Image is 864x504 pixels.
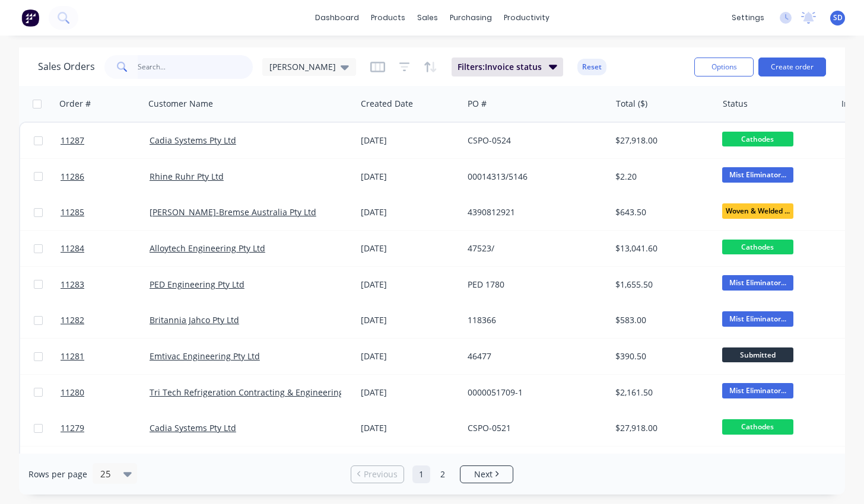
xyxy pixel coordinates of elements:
[723,98,748,110] div: Status
[150,387,344,398] a: Tri Tech Refrigeration Contracting & Engineering
[61,171,84,183] span: 11286
[468,243,599,254] div: 47523/
[452,58,563,76] button: Filters:Invoice status
[722,203,793,218] span: Woven & Welded ...
[722,240,793,254] span: Cathodes
[361,206,458,218] div: [DATE]
[833,12,843,23] span: SD
[61,422,84,434] span: 11279
[616,98,647,110] div: Total ($)
[722,347,793,362] span: Submitted
[726,9,770,27] div: settings
[411,9,444,27] div: sales
[474,468,493,480] span: Next
[138,55,253,79] input: Search...
[61,159,150,194] a: 11286
[28,468,87,480] span: Rows per page
[615,314,707,326] div: $583.00
[61,279,84,291] span: 11283
[722,383,793,398] span: Mist Eliminator...
[148,98,213,110] div: Customer Name
[150,279,244,290] a: PED Engineering Pty Ltd
[309,9,365,27] a: dashboard
[61,243,84,254] span: 11284
[364,468,398,480] span: Previous
[758,58,826,76] button: Create order
[694,58,754,76] button: Options
[150,422,236,433] a: Cadia Systems Pty Ltd
[468,422,599,434] div: CSPO-0521
[38,61,95,72] h1: Sales Orders
[460,468,513,480] a: Next page
[150,350,260,362] a: Emtivac Engineering Pty Ltd
[61,446,150,482] a: 11278
[61,231,150,266] a: 11284
[361,422,458,434] div: [DATE]
[615,387,707,398] div: $2,161.50
[361,98,413,110] div: Created Date
[498,9,555,27] div: productivity
[615,206,707,218] div: $643.50
[150,135,236,146] a: Cadia Systems Pty Ltd
[61,302,150,338] a: 11282
[61,375,150,410] a: 11280
[468,206,599,218] div: 4390812921
[468,387,599,398] div: 0000051709-1
[346,465,518,483] ul: Pagination
[468,314,599,326] div: 118366
[458,61,542,73] span: Filters: Invoice status
[412,465,430,483] a: Page 1 is your current page
[61,135,84,146] span: 11287
[434,465,452,483] a: Page 2
[361,135,458,146] div: [DATE]
[61,410,150,446] a: 11279
[351,468,404,480] a: Previous page
[468,135,599,146] div: CSPO-0524
[615,243,707,254] div: $13,041.60
[365,9,411,27] div: products
[722,167,793,182] span: Mist Eliminator...
[269,60,336,73] span: [PERSON_NAME]
[468,98,487,110] div: PO #
[615,135,707,146] div: $27,918.00
[61,350,84,362] span: 11281
[361,279,458,291] div: [DATE]
[361,350,458,362] div: [DATE]
[577,59,606,75] button: Reset
[615,279,707,291] div: $1,655.50
[468,279,599,291] div: PED 1780
[444,9,498,27] div: purchasing
[361,243,458,254] div: [DATE]
[150,243,265,254] a: Alloytech Engineering Pty Ltd
[722,275,793,290] span: Mist Eliminator...
[722,132,793,146] span: Cathodes
[468,171,599,183] div: 00014313/5146
[150,171,224,182] a: Rhine Ruhr Pty Ltd
[61,194,150,230] a: 11285
[21,9,39,27] img: Factory
[61,314,84,326] span: 11282
[150,314,239,326] a: Britannia Jahco Pty Ltd
[722,311,793,326] span: Mist Eliminator...
[361,314,458,326] div: [DATE]
[61,339,150,374] a: 11281
[468,350,599,362] div: 46477
[59,98,91,110] div: Order #
[61,267,150,302] a: 11283
[61,206,84,218] span: 11285
[722,419,793,434] span: Cathodes
[61,123,150,158] a: 11287
[150,206,316,218] a: [PERSON_NAME]-Bremse Australia Pty Ltd
[61,387,84,398] span: 11280
[361,387,458,398] div: [DATE]
[615,171,707,183] div: $2.20
[615,350,707,362] div: $390.50
[615,422,707,434] div: $27,918.00
[361,171,458,183] div: [DATE]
